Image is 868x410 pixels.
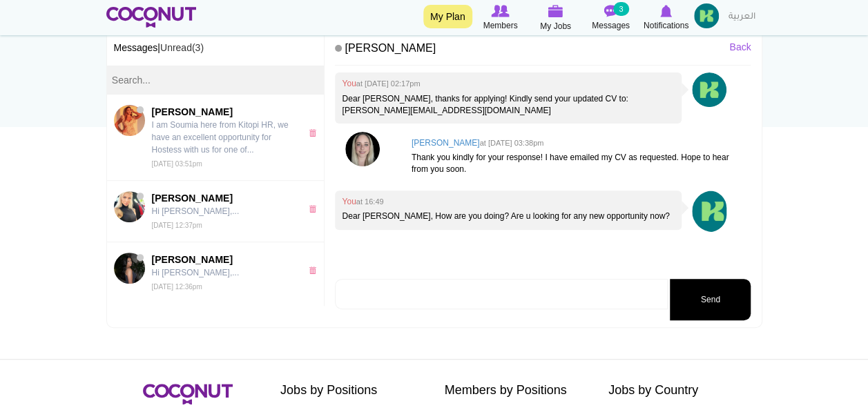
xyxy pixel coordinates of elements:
img: Messages [604,5,618,17]
img: Browse Members [491,5,509,17]
button: Send [670,279,751,320]
img: Milena Mishchenko [114,191,145,222]
a: My Plan [423,5,472,28]
span: Notifications [644,19,688,32]
small: [DATE] 12:37pm [152,222,202,229]
input: Search... [107,66,325,95]
h4: [PERSON_NAME] [412,139,744,148]
a: x [309,266,320,274]
p: Hi [PERSON_NAME],... [152,266,294,279]
span: [PERSON_NAME] [152,191,294,205]
small: [DATE] 12:36pm [152,283,202,291]
small: [DATE] 03:51pm [152,160,202,168]
span: [PERSON_NAME] [152,105,294,119]
img: Razan Almashaqi [114,253,145,284]
img: Home [106,7,197,28]
h2: Jobs by Country [608,384,752,398]
a: Back [729,40,751,54]
a: x [309,205,320,213]
small: 3 [613,2,628,16]
a: Unread(3) [160,42,204,53]
span: My Jobs [540,19,571,33]
a: Razan Almashaqi[PERSON_NAME] Hi [PERSON_NAME],... [DATE] 12:36pm [107,242,325,304]
a: Amina Karoui[PERSON_NAME] I am Soumia here from Kitopi HR, we have an excellent opportunity for H... [107,95,325,181]
h2: Jobs by Positions [280,384,424,398]
h2: Members by Positions [445,384,588,398]
img: My Jobs [548,5,563,17]
p: Dear [PERSON_NAME], How are you doing? Are u looking for any new opportunity now? [342,211,675,222]
h3: Messages [107,30,325,66]
p: Hi [PERSON_NAME],... [152,205,294,217]
p: I am Soumia here from Kitopi HR, we have an excellent opportunity for Hostess with us for one of... [152,119,294,156]
h4: You [342,197,675,206]
small: at [DATE] 03:38pm [480,139,544,147]
small: at [DATE] 02:17pm [356,79,421,88]
p: Dear [PERSON_NAME], thanks for applying! Kindly send your updated CV to: [PERSON_NAME][EMAIL_ADDR... [342,93,675,117]
span: | [157,42,204,53]
img: Coconut [143,384,233,404]
a: العربية [722,3,762,31]
a: Browse Members Members [473,3,528,32]
a: My Jobs My Jobs [528,3,584,33]
img: Amina Karoui [114,105,145,136]
span: Messages [592,19,630,32]
a: Milena Mishchenko[PERSON_NAME] Hi [PERSON_NAME],... [DATE] 12:37pm [107,181,325,242]
img: Notifications [660,5,672,17]
a: x [309,129,320,137]
a: Messages Messages 3 [584,3,639,32]
p: Thank you kindly for your response! I have emailed my CV as requested. Hope to hear from you soon. [412,152,744,175]
span: [PERSON_NAME] [152,253,294,266]
img: eef487_23715ab360904fa2b3be013b50cad3d3~mv2.jpg [692,191,733,232]
span: Members [483,19,517,32]
small: at 16:49 [356,197,384,206]
h4: [PERSON_NAME] [335,37,751,66]
a: Notifications Notifications [639,3,694,32]
h4: You [342,79,675,88]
